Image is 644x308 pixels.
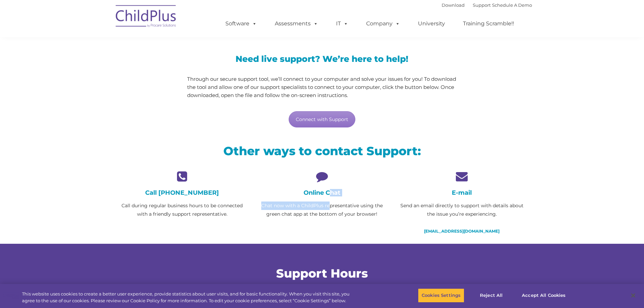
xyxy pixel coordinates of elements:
h4: Call [PHONE_NUMBER] [117,189,247,196]
button: Reject All [470,288,512,303]
p: Chat now with a ChildPlus representative using the green chat app at the bottom of your browser! [257,202,387,218]
a: Company [359,17,407,30]
a: Training Scramble!! [456,17,521,30]
h2: Other ways to contact Support: [117,143,527,159]
font: | [442,2,532,8]
a: [EMAIL_ADDRESS][DOMAIN_NAME] [424,229,499,234]
a: Software [219,17,264,30]
img: ChildPlus by Procare Solutions [112,0,180,34]
a: Schedule A Demo [492,2,532,8]
a: IT [329,17,355,30]
span: Support Hours [276,266,368,281]
button: Cookies Settings [418,288,464,303]
a: Assessments [268,17,325,30]
button: Accept All Cookies [518,288,569,303]
h4: Online Chat [257,189,387,196]
button: Close [626,288,641,303]
div: This website uses cookies to create a better user experience, provide statistics about user visit... [22,291,354,304]
h4: E-mail [397,189,527,196]
p: Through our secure support tool, we’ll connect to your computer and solve your issues for you! To... [187,75,457,99]
a: Download [442,2,465,8]
a: Support [473,2,491,8]
a: University [411,17,452,30]
a: Connect with Support [289,111,355,127]
p: Send an email directly to support with details about the issue you’re experiencing. [397,202,527,218]
h3: Need live support? We’re here to help! [187,55,457,63]
p: Call during regular business hours to be connected with a friendly support representative. [117,202,247,218]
